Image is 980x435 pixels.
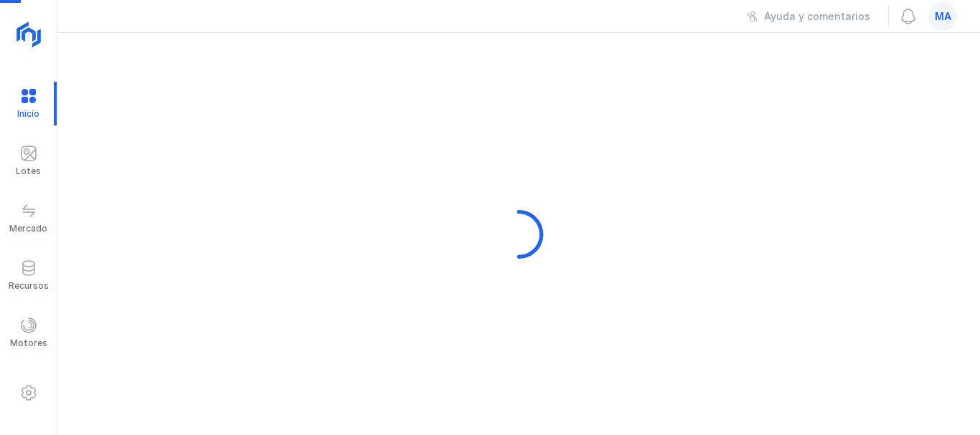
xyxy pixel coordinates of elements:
div: Motores [10,338,47,349]
span: ma [935,9,951,24]
div: Mercado [9,223,47,234]
button: Ayuda y comentarios [738,4,880,29]
img: logoRight.svg [11,16,47,52]
div: Lotes [16,166,41,177]
div: Recursos [9,280,49,292]
div: Ayuda y comentarios [764,9,870,24]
